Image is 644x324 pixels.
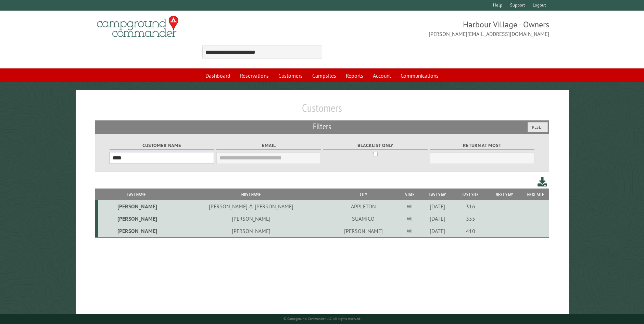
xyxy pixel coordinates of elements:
[421,189,454,200] th: Last Stay
[110,142,214,150] label: Customer Name
[175,212,328,225] td: [PERSON_NAME]
[430,142,535,150] label: Return at most
[399,212,421,225] td: WI
[454,200,487,212] td: 316
[327,189,399,200] th: City
[98,200,175,212] td: [PERSON_NAME]
[454,189,487,200] th: Last Site
[95,101,549,120] h1: Customers
[422,228,453,234] div: [DATE]
[308,69,340,82] a: Campsites
[98,189,175,200] th: Last Name
[396,69,443,82] a: Communications
[342,69,367,82] a: Reports
[283,316,361,321] small: © Campground Commander LLC. All rights reserved.
[322,19,550,38] span: Harbour Village - Owners [PERSON_NAME][EMAIL_ADDRESS][DOMAIN_NAME]
[538,176,547,188] a: Download this customer list (.csv)
[399,200,421,212] td: WI
[399,189,421,200] th: State
[201,69,235,82] a: Dashboard
[175,200,328,212] td: [PERSON_NAME] & [PERSON_NAME]
[369,69,395,82] a: Account
[528,122,548,132] button: Reset
[422,215,453,222] div: [DATE]
[399,225,421,237] td: WI
[323,142,428,150] label: Blacklist only
[175,225,328,237] td: [PERSON_NAME]
[216,142,321,150] label: Email
[327,212,399,225] td: SUAMICO
[274,69,307,82] a: Customers
[95,13,180,40] img: Campground Commander
[98,225,175,237] td: [PERSON_NAME]
[422,203,453,210] div: [DATE]
[327,225,399,237] td: [PERSON_NAME]
[454,225,487,237] td: 410
[522,189,549,200] th: Next Site
[454,212,487,225] td: 355
[95,120,549,133] h2: Filters
[175,189,328,200] th: First Name
[327,200,399,212] td: APPLETON
[487,189,522,200] th: Next Stay
[236,69,273,82] a: Reservations
[98,212,175,225] td: [PERSON_NAME]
